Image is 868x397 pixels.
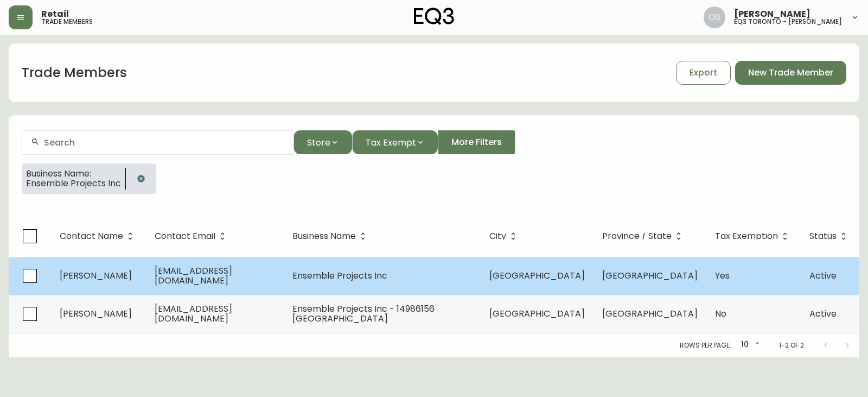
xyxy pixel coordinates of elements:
[155,233,215,240] span: Contact Email
[438,130,515,154] button: More Filters
[809,231,851,241] span: Status
[489,233,506,240] span: City
[704,7,725,28] img: 8e0065c524da89c5c924d5ed86cfe468
[414,8,454,25] img: logo
[602,269,698,282] span: [GEOGRAPHIC_DATA]
[715,307,726,320] span: No
[748,67,833,79] span: New Trade Member
[676,61,731,85] button: Export
[22,64,127,82] h1: Trade Members
[44,137,285,148] input: Search
[292,231,370,241] span: Business Name
[292,303,435,325] span: Ensemble Projects Inc - 14986156 [GEOGRAPHIC_DATA]
[602,231,686,241] span: Province / State
[60,307,132,320] span: [PERSON_NAME]
[60,231,137,241] span: Contact Name
[155,303,232,325] span: [EMAIL_ADDRESS][DOMAIN_NAME]
[293,130,352,154] button: Store
[366,136,416,149] span: Tax Exempt
[680,341,731,350] p: Rows per page:
[60,269,132,282] span: [PERSON_NAME]
[489,231,520,241] span: City
[60,233,123,240] span: Contact Name
[307,136,330,149] span: Store
[292,233,356,240] span: Business Name
[489,307,585,320] span: [GEOGRAPHIC_DATA]
[451,136,502,148] span: More Filters
[809,269,837,282] span: Active
[809,233,837,240] span: Status
[734,18,842,25] h5: eq3 toronto - [PERSON_NAME]
[155,231,229,241] span: Contact Email
[602,307,698,320] span: [GEOGRAPHIC_DATA]
[809,307,837,320] span: Active
[602,233,672,240] span: Province / State
[26,169,121,179] span: Business Name:
[734,10,810,18] span: [PERSON_NAME]
[715,231,792,241] span: Tax Exemption
[41,10,69,18] span: Retail
[26,179,121,188] span: Ensemble Projects Inc
[489,269,585,282] span: [GEOGRAPHIC_DATA]
[736,336,762,354] div: 10
[155,264,232,287] span: [EMAIL_ADDRESS][DOMAIN_NAME]
[715,269,730,282] span: Yes
[715,233,778,240] span: Tax Exemption
[779,341,804,350] p: 1-2 of 2
[41,18,93,25] h5: trade members
[292,269,387,282] span: Ensemble Projects Inc
[690,67,717,79] span: Export
[352,130,438,154] button: Tax Exempt
[735,61,846,85] button: New Trade Member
